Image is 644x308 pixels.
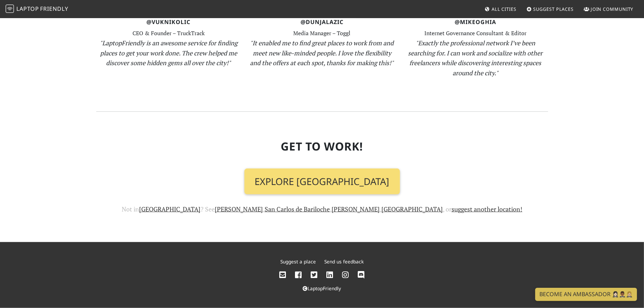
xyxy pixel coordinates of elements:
[533,6,574,12] span: Suggest Places
[250,39,394,67] em: "It enabled me to find great places to work from and meet new like-minded people. I love the flex...
[280,258,316,265] a: Suggest a place
[408,39,543,77] em: "Exactly the professional network I’ve been searching for. I can work and socialize with other fr...
[403,19,548,25] h4: @MikeOghia
[535,288,637,301] a: Become an Ambassador 🤵🏻‍♀️🤵🏾‍♂️🤵🏼‍♀️
[324,258,364,265] a: Send us feedback
[492,6,516,12] span: All Cities
[96,19,241,25] h4: @VukNikolic
[424,30,526,37] small: Internet Governance Consultant & Editor
[215,205,263,213] a: [PERSON_NAME]
[294,30,351,37] small: Media Manager – Toggl
[122,205,522,213] span: Not in ? See , , , , or
[303,285,341,292] a: LaptopFriendly
[139,205,200,213] a: [GEOGRAPHIC_DATA]
[591,6,634,12] span: Join Community
[132,30,205,37] small: CEO & Founder – TruckTrack
[482,3,519,15] a: All Cities
[40,5,68,13] span: Friendly
[581,3,636,15] a: Join Community
[100,39,237,67] em: "LaptopFriendly is an awesome service for finding places to get your work done. The crew helped m...
[265,205,330,213] a: San Carlos de Bariloche
[16,5,39,13] span: Laptop
[6,5,14,13] img: LaptopFriendly
[244,169,400,194] a: Explore [GEOGRAPHIC_DATA]
[452,205,522,213] a: suggest another location!
[250,19,395,25] h4: @DunjaLazic
[96,140,548,153] h2: Get To Work!
[524,3,577,15] a: Suggest Places
[381,205,443,213] a: [GEOGRAPHIC_DATA]
[332,205,380,213] a: [PERSON_NAME]
[6,3,68,15] a: LaptopFriendly LaptopFriendly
